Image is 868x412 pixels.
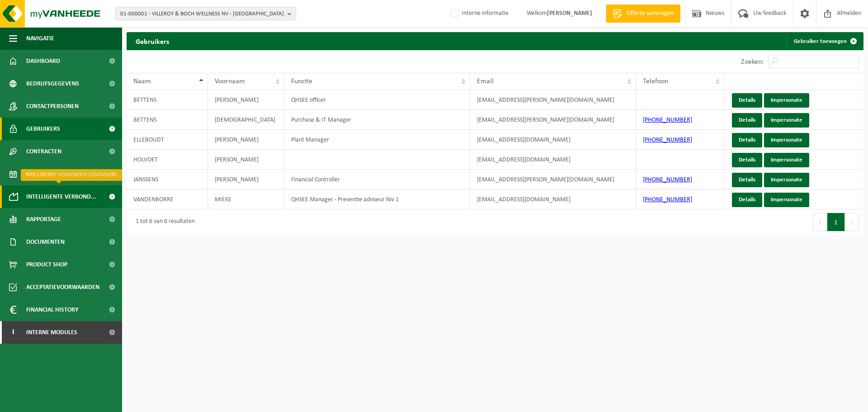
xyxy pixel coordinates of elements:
[732,173,762,187] a: Details
[127,110,208,130] td: BETTENS
[26,50,60,72] span: Dashboard
[284,110,470,130] td: Purchase & IT Manager
[732,93,762,108] a: Details
[284,170,470,189] td: Financial Controller
[827,213,845,231] button: 1
[26,140,61,163] span: Contracten
[127,150,208,170] td: HOLVOET
[208,110,284,130] td: [DEMOGRAPHIC_DATA]
[764,193,809,207] a: Impersonate
[26,118,60,140] span: Gebruikers
[470,189,636,209] td: [EMAIL_ADDRESS][DOMAIN_NAME]
[115,7,296,20] button: 01-000001 - VILLEROY & BOCH WELLNESS NV - [GEOGRAPHIC_DATA]
[127,90,208,110] td: BETTENS
[215,78,245,85] span: Voornaam
[643,117,692,123] a: [PHONE_NUMBER]
[741,58,764,66] label: Zoeken:
[120,7,284,21] span: 01-000001 - VILLEROY & BOCH WELLNESS NV - [GEOGRAPHIC_DATA]
[732,153,762,167] a: Details
[26,253,67,276] span: Product Shop
[787,32,863,50] a: Gebruiker toevoegen
[764,133,809,147] a: Impersonate
[133,78,151,85] span: Naam
[606,5,680,23] a: Offerte aanvragen
[284,90,470,110] td: QHSEE officer
[208,130,284,150] td: [PERSON_NAME]
[845,213,859,231] button: Next
[208,189,284,209] td: MIEKE
[208,90,284,110] td: [PERSON_NAME]
[732,113,762,128] a: Details
[26,321,77,344] span: Interne modules
[127,170,208,189] td: JANSSENS
[26,95,79,118] span: Contactpersonen
[470,90,636,110] td: [EMAIL_ADDRESS][PERSON_NAME][DOMAIN_NAME]
[470,170,636,189] td: [EMAIL_ADDRESS][PERSON_NAME][DOMAIN_NAME]
[26,276,99,298] span: Acceptatievoorwaarden
[764,173,809,187] a: Impersonate
[127,32,178,50] h2: Gebruikers
[208,170,284,189] td: [PERSON_NAME]
[643,196,692,203] a: [PHONE_NUMBER]
[643,78,668,85] span: Telefoon
[764,153,809,167] a: Impersonate
[470,110,636,130] td: [EMAIL_ADDRESS][PERSON_NAME][DOMAIN_NAME]
[477,78,494,85] span: Email
[449,7,509,20] label: Interne informatie
[470,150,636,170] td: [EMAIL_ADDRESS][DOMAIN_NAME]
[732,193,762,207] a: Details
[813,213,827,231] button: Previous
[624,9,676,18] span: Offerte aanvragen
[26,185,96,208] span: Intelligente verbond...
[643,137,692,143] a: [PHONE_NUMBER]
[9,321,17,344] span: I
[208,150,284,170] td: [PERSON_NAME]
[26,231,65,253] span: Documenten
[764,93,809,108] a: Impersonate
[470,130,636,150] td: [EMAIL_ADDRESS][DOMAIN_NAME]
[291,78,312,85] span: Functie
[131,214,195,230] div: 1 tot 6 van 6 resultaten
[127,130,208,150] td: ELLEBOUDT
[764,113,809,128] a: Impersonate
[26,208,61,231] span: Rapportage
[284,189,470,209] td: QHSEE Manager - Preventie adviseur Niv 1
[284,130,470,150] td: Plant Manager
[127,189,208,209] td: VANDENBORRE
[643,176,692,183] a: [PHONE_NUMBER]
[26,298,78,321] span: Financial History
[547,10,592,17] strong: [PERSON_NAME]
[26,27,54,50] span: Navigatie
[26,163,54,185] span: Kalender
[26,72,79,95] span: Bedrijfsgegevens
[732,133,762,147] a: Details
